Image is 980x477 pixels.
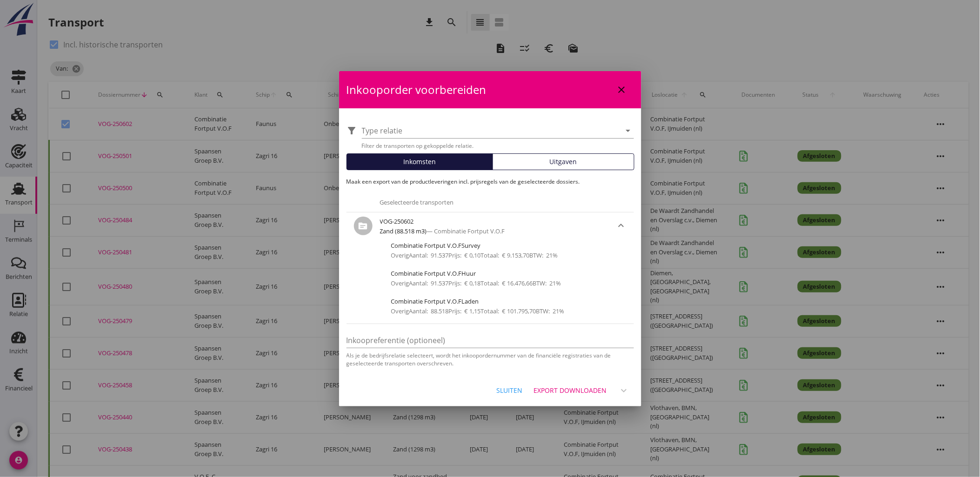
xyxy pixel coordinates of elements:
span: BTW: 21% [533,279,561,287]
i: source [354,217,373,235]
span: Aantal: 91.537 [409,251,449,259]
span: Combinatie Fortput V.O.F [391,269,462,278]
span: Totaal: € 101.795,70 [481,307,536,315]
span: Laden [462,297,479,305]
div: Als je de bedrijfsrelatie selecteert, wordt het inkoopordernummer van de financiële registraties ... [347,351,634,367]
button: Uitgaven [493,153,634,170]
span: Totaal: € 9.153,70 [481,251,530,259]
span: Combinatie Fortput V.O.F [391,297,462,305]
p: Maak een export van de productleveringen incl. prijsregels van de geselecteerde dossiers. [347,178,634,186]
span: Aantal: 88.518 [409,307,449,315]
div: Filter de transporten op gekoppelde relatie. [362,142,634,150]
span: Combinatie Fortput V.O.F [391,241,462,250]
span: BTW: 21% [536,307,565,315]
span: Overig [391,307,409,315]
div: — Combinatie Fortput V.O.F [380,227,600,236]
button: Inkomsten [347,153,493,170]
span: Prijs: € 1,15 [449,307,481,315]
span: Overig [391,251,409,259]
span: Prijs: € 0,18 [449,279,481,287]
button: Sluiten [489,382,530,399]
button: Export downloaden [530,382,611,399]
span: Inkomsten [403,157,436,166]
i: arrow_drop_down [623,125,634,136]
span: Zand (88.518 m3) [380,227,427,235]
span: Uitgaven [550,157,577,166]
i: keyboard_arrow_down [615,220,627,231]
div: Export downloaden [534,385,607,395]
i: close [616,84,627,95]
div: Sluiten [497,385,523,395]
div: VOG-250602 [380,216,600,227]
input: Inkoopreferentie (optioneel) [347,333,634,348]
span: BTW: 21% [530,251,558,259]
span: Huur [462,269,476,278]
div: Inkooporder voorbereiden [339,71,641,108]
span: Aantal: 91.537 [409,279,449,287]
i: filter_alt [347,125,358,136]
span: Overig [391,279,409,287]
div: Geselecteerde transporten [373,193,634,212]
span: Prijs: € 0,10 [449,251,481,259]
span: Totaal: € 16.476,66 [481,279,533,287]
span: Survey [462,241,481,250]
